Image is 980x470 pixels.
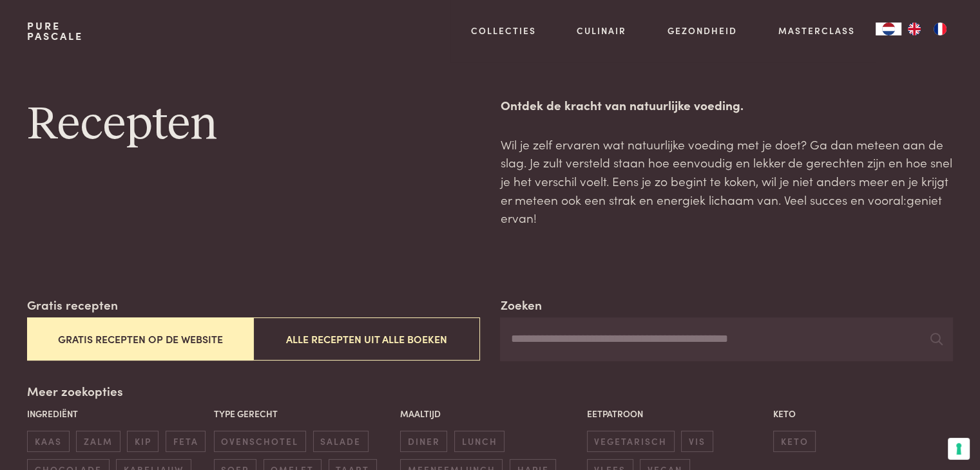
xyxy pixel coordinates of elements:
[500,296,541,314] label: Zoeken
[901,23,927,35] a: EN
[577,24,626,37] a: Culinair
[876,23,953,35] aside: Language selected: Nederlands
[901,23,953,35] ul: Language list
[214,431,306,452] span: ovenschotel
[948,438,970,460] button: Uw voorkeuren voor toestemming voor trackingtechnologieën
[454,431,504,452] span: lunch
[587,431,675,452] span: vegetarisch
[876,23,901,35] a: NL
[773,407,953,420] p: Keto
[166,431,206,452] span: feta
[500,135,952,227] p: Wil je zelf ervaren wat natuurlijke voeding met je doet? Ga dan meteen aan de slag. Je zult verst...
[681,431,713,452] span: vis
[253,317,479,361] button: Alle recepten uit alle boeken
[500,96,743,113] strong: Ontdek de kracht van natuurlijke voeding.
[471,24,536,37] a: Collecties
[313,431,369,452] span: salade
[668,24,737,37] a: Gezondheid
[27,21,83,41] a: PurePascale
[214,407,394,420] p: Type gerecht
[927,23,953,35] a: FR
[76,431,120,452] span: zalm
[27,96,479,154] h1: Recepten
[587,407,767,420] p: Eetpatroon
[400,431,447,452] span: diner
[400,407,580,420] p: Maaltijd
[876,23,901,35] div: Language
[778,24,855,37] a: Masterclass
[773,431,816,452] span: keto
[27,296,118,314] label: Gratis recepten
[27,317,253,361] button: Gratis recepten op de website
[27,431,69,452] span: kaas
[27,407,207,420] p: Ingrediënt
[127,431,159,452] span: kip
